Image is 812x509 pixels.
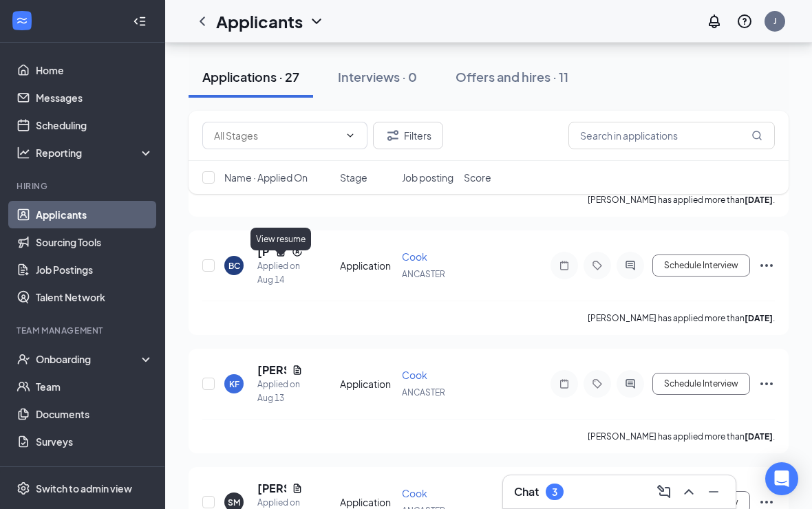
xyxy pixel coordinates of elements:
button: Minimize [703,481,725,503]
span: Stage [340,171,367,184]
input: All Stages [214,128,339,143]
svg: WorkstreamLogo [15,14,29,28]
span: Score [464,171,491,184]
h5: [PERSON_NAME] [257,362,286,378]
button: ComposeMessage [653,481,675,503]
div: J [773,15,777,27]
p: [PERSON_NAME] has applied more than . [588,312,775,324]
svg: Notifications [706,13,723,30]
svg: ChevronDown [308,13,325,30]
svg: ChevronLeft [194,13,211,30]
div: BC [228,260,240,272]
b: [DATE] [745,313,773,323]
svg: Filter [385,127,401,144]
div: Open Intercom Messenger [765,462,798,495]
svg: Collapse [133,14,147,28]
a: Messages [36,84,153,111]
div: View resume [250,228,311,250]
h3: Chat [514,484,539,499]
svg: MagnifyingGlass [751,130,762,141]
svg: ChevronDown [345,130,356,141]
div: Application [340,377,394,391]
a: Home [36,56,153,84]
p: [PERSON_NAME] has applied more than . [588,431,775,442]
span: Name · Applied On [224,171,308,184]
svg: ActiveChat [622,378,639,389]
button: ChevronUp [678,481,700,503]
a: Surveys [36,428,153,455]
div: Onboarding [36,352,142,366]
div: Offers and hires · 11 [456,68,568,85]
svg: ComposeMessage [656,484,672,500]
svg: Document [292,365,303,376]
a: Talent Network [36,283,153,311]
h1: Applicants [216,10,303,33]
svg: Ellipses [758,257,775,274]
span: ANCASTER [402,269,445,279]
svg: UserCheck [17,352,30,366]
a: Applicants [36,201,153,228]
button: Schedule Interview [652,254,750,277]
a: Documents [36,400,153,428]
a: Scheduling [36,111,153,139]
div: 3 [552,486,557,498]
a: Job Postings [36,256,153,283]
svg: ChevronUp [681,484,697,500]
div: Application [340,259,394,272]
div: Interviews · 0 [338,68,417,85]
svg: Settings [17,481,30,495]
svg: Note [556,260,573,271]
a: Sourcing Tools [36,228,153,256]
svg: QuestionInfo [736,13,753,30]
svg: Minimize [705,484,722,500]
svg: Document [292,483,303,494]
b: [DATE] [745,431,773,442]
h5: [PERSON_NAME] [257,481,286,496]
div: SM [228,497,240,508]
svg: Tag [589,378,606,389]
svg: Note [556,378,573,389]
div: Switch to admin view [36,481,132,495]
button: Filter Filters [373,122,443,149]
div: Team Management [17,325,151,336]
a: Team [36,373,153,400]
span: Cook [402,369,427,381]
div: Reporting [36,146,154,160]
button: Schedule Interview [652,373,750,395]
div: Applied on Aug 14 [257,259,303,287]
div: KF [229,378,239,390]
svg: Tag [589,260,606,271]
input: Search in applications [568,122,775,149]
div: Hiring [17,180,151,192]
span: Cook [402,487,427,499]
span: Cook [402,250,427,263]
svg: ActiveChat [622,260,639,271]
div: Applied on Aug 13 [257,378,303,405]
svg: Ellipses [758,376,775,392]
span: ANCASTER [402,387,445,398]
svg: Analysis [17,146,30,160]
div: Applications · 27 [202,68,299,85]
div: Application [340,495,394,509]
span: Job posting [402,171,453,184]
